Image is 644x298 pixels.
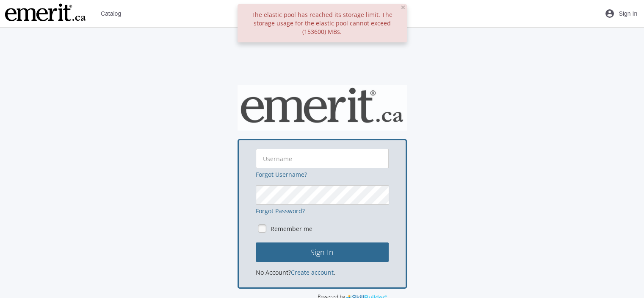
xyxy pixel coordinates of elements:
[256,207,305,215] a: Forgot Password?
[291,268,334,276] a: Create account
[256,268,335,276] span: No Account? .
[401,1,406,13] span: ×
[605,8,615,19] mat-icon: account_circle
[256,242,389,262] button: Sign In
[252,11,392,36] span: The elastic pool has reached its storage limit. The storage usage for the elastic pool cannot exc...
[271,225,312,233] label: Remember me
[101,6,121,21] span: Catalog
[619,6,637,21] span: Sign In
[256,170,307,178] a: Forgot Username?
[256,149,389,168] input: Username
